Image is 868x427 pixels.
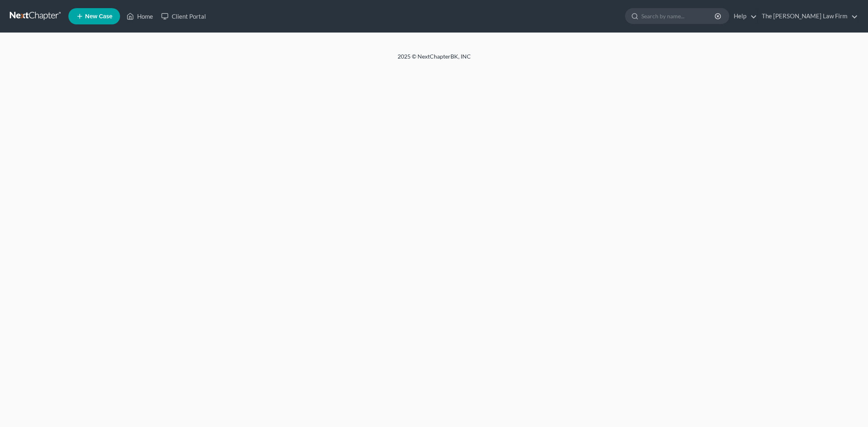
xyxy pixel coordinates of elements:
input: Search by name... [641,9,716,24]
a: Help [730,9,757,24]
a: Home [122,9,157,24]
span: New Case [85,13,112,20]
div: 2025 © NextChapterBK, INC [202,52,666,67]
a: The [PERSON_NAME] Law Firm [758,9,858,24]
a: Client Portal [157,9,210,24]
